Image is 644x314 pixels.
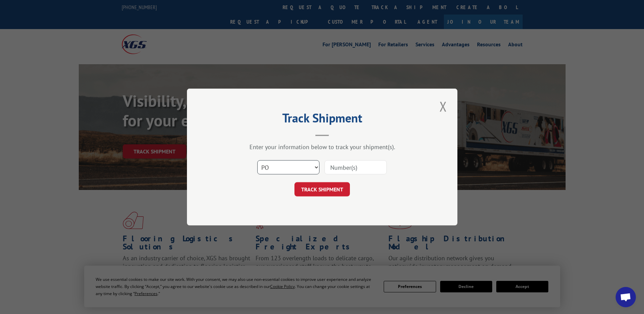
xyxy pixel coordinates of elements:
a: Open chat [616,287,636,307]
div: Enter your information below to track your shipment(s). [221,143,424,151]
button: TRACK SHIPMENT [294,182,350,196]
h2: Track Shipment [221,113,424,126]
input: Number(s) [325,160,387,174]
button: Close modal [437,97,449,116]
